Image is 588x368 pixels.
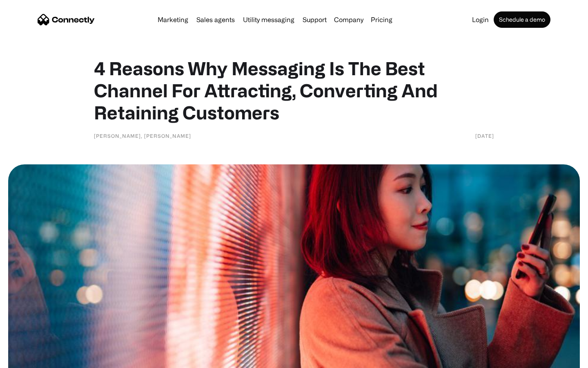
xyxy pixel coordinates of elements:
a: Login [469,16,492,23]
h1: 4 Reasons Why Messaging Is The Best Channel For Attracting, Converting And Retaining Customers [94,57,494,123]
ul: Language list [16,354,49,365]
a: Support [299,16,330,23]
a: Sales agents [193,16,238,23]
aside: Language selected: English [8,354,49,365]
a: Pricing [367,16,396,23]
a: Marketing [154,16,192,23]
div: Company [334,14,363,25]
a: home [38,13,95,26]
div: Company [332,14,366,25]
div: [DATE] [475,132,494,140]
a: Schedule a demo [494,11,550,28]
a: Utility messaging [240,16,298,23]
div: [PERSON_NAME], [PERSON_NAME] [94,132,191,140]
